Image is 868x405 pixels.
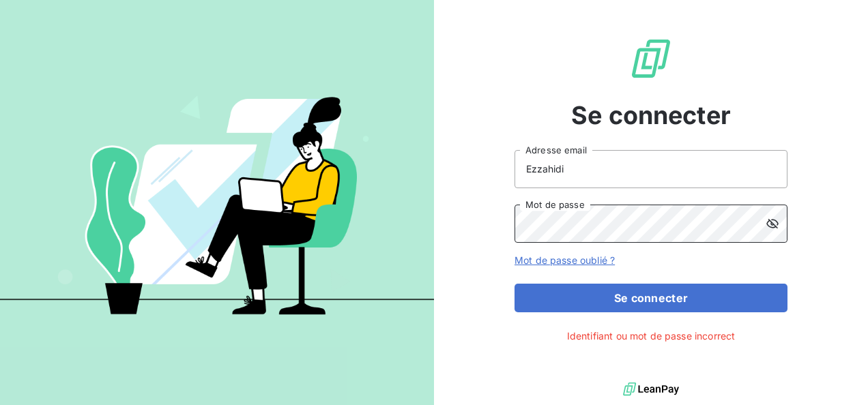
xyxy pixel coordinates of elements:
[515,150,787,188] input: placeholder
[515,254,615,266] a: Mot de passe oublié ?
[629,37,673,80] img: Logo LeanPay
[623,379,679,400] img: logo
[567,329,736,343] span: Identifiant ou mot de passe incorrect
[515,284,787,312] button: Se connecter
[571,97,731,134] span: Se connecter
